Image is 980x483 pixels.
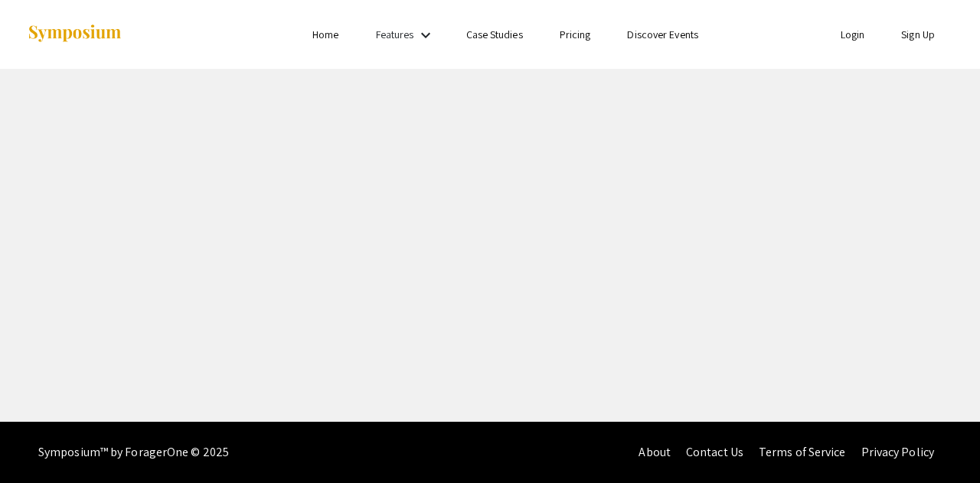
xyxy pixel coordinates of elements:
[560,28,591,41] a: Pricing
[627,28,698,41] a: Discover Events
[759,444,846,460] a: Terms of Service
[416,26,435,44] mat-icon: Expand Features list
[376,28,414,41] a: Features
[841,28,865,41] a: Login
[466,28,523,41] a: Case Studies
[901,28,935,41] a: Sign Up
[312,28,338,41] a: Home
[686,444,743,460] a: Contact Us
[27,24,122,44] img: Symposium by ForagerOne
[38,422,229,483] div: Symposium™ by ForagerOne © 2025
[861,444,934,460] a: Privacy Policy
[639,444,671,460] a: About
